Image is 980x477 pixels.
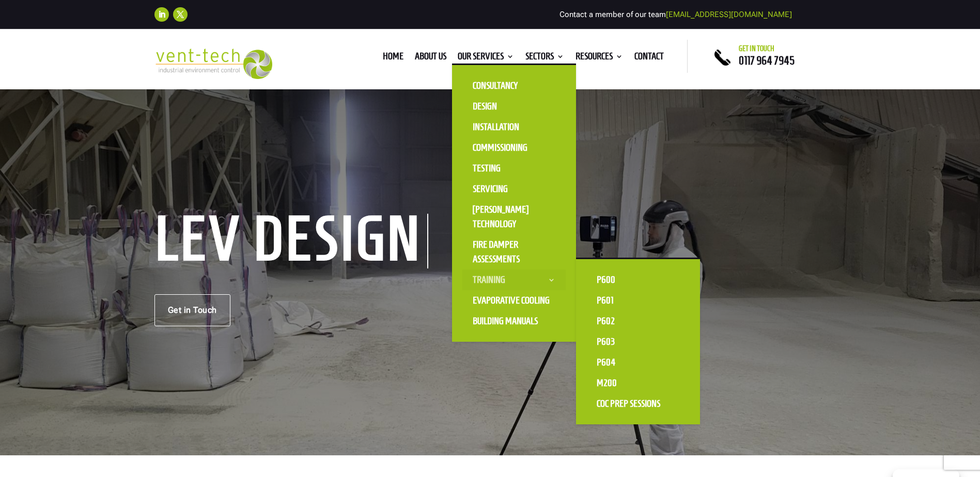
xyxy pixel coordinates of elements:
a: Fire Damper Assessments [462,234,566,269]
span: Get in touch [739,44,774,53]
a: Resources [575,53,623,64]
a: 0117 964 7945 [739,54,795,67]
a: Installation [462,117,566,137]
a: Contact [634,53,664,64]
span: Contact a member of our team [559,10,792,19]
a: Consultancy [462,75,566,96]
a: Testing [462,158,566,179]
a: Sectors [525,53,564,64]
a: P602 [586,311,690,331]
a: Get in Touch [154,294,230,326]
a: M200 [586,373,690,393]
h1: LEV Design [154,214,428,268]
a: Building Manuals [462,311,566,331]
a: Home [383,53,403,64]
a: Evaporative Cooling [462,290,566,311]
a: About us [415,53,446,64]
a: Servicing [462,179,566,199]
a: Design [462,96,566,117]
a: P601 [586,290,690,311]
a: P600 [586,269,690,290]
a: [EMAIL_ADDRESS][DOMAIN_NAME] [666,10,792,19]
a: P603 [586,331,690,352]
a: Commissioning [462,137,566,158]
img: 2023-09-27T08_35_16.549ZVENT-TECH---Clear-background [154,49,273,79]
a: P604 [586,352,690,373]
a: Training [462,269,566,290]
a: [PERSON_NAME] Technology [462,199,566,234]
a: Follow on X [173,7,188,22]
a: Our Services [458,53,514,64]
a: CoC Prep Sessions [586,393,690,414]
a: Follow on LinkedIn [154,7,169,22]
